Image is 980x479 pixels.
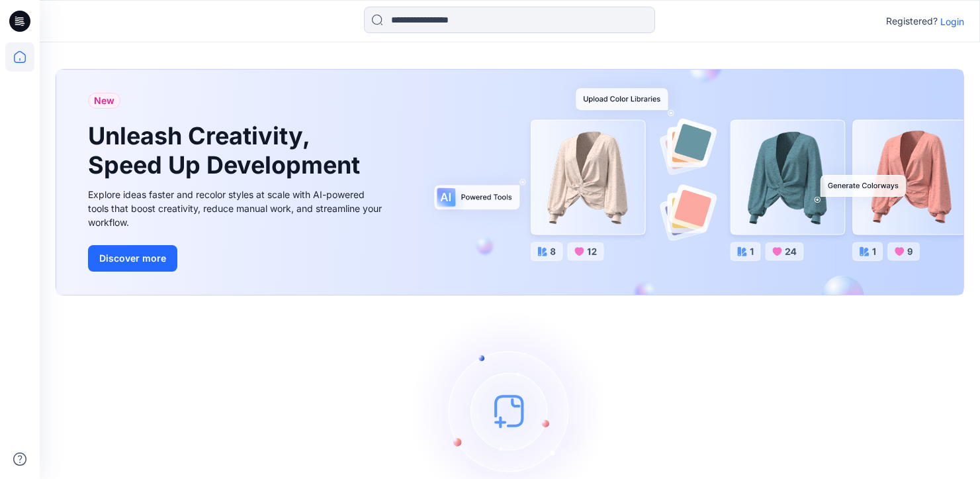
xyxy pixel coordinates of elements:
h1: Unleash Creativity, Speed Up Development [88,122,366,179]
p: Registered? [886,13,938,29]
p: Login [940,15,964,28]
div: Explore ideas faster and recolor styles at scale with AI-powered tools that boost creativity, red... [88,187,386,229]
button: Discover more [88,245,177,272]
span: New [94,93,114,109]
a: Discover more [88,245,386,272]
